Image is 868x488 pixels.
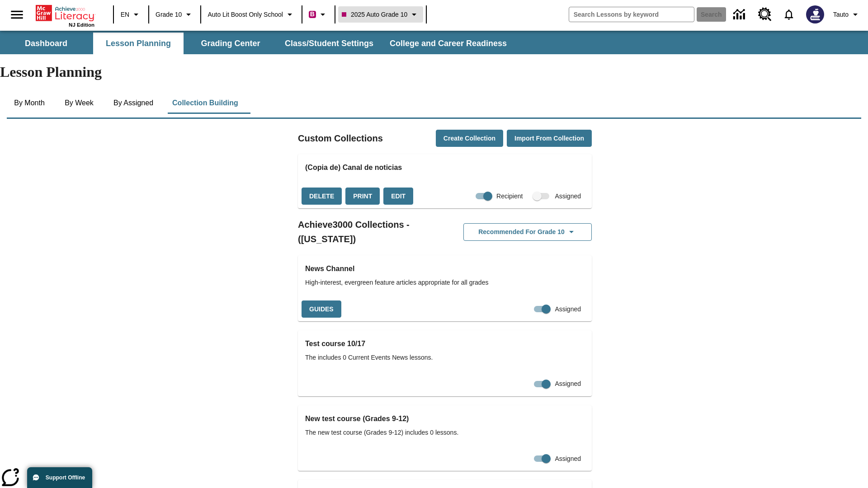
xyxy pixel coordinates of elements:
button: Edit [383,188,413,205]
button: Grade: Grade 10, Select a grade [152,6,198,23]
button: Collection Building [165,92,245,114]
span: The includes 0 Current Events News lessons. [305,353,585,362]
span: Assigned [555,192,581,201]
button: Recommended for Grade 10 [463,223,592,241]
h3: Test course 10/17 [305,338,585,350]
span: Assigned [555,379,581,389]
button: Import from Collection [507,130,592,147]
button: Delete [302,188,342,205]
span: Grade 10 [156,10,182,19]
button: By Week [57,92,102,114]
h3: New test course (Grades 9-12) [305,413,585,425]
button: School: Auto Lit Boost only School, Select your school [204,6,299,23]
button: By Assigned [106,92,160,114]
button: Dashboard [1,33,91,54]
span: Assigned [555,454,581,464]
button: Select a new avatar [801,3,830,26]
button: Class/Student Settings [278,33,381,54]
h3: News Channel [305,263,585,275]
button: By Month [7,92,52,114]
button: Grading Center [185,33,276,54]
span: Auto Lit Boost only School [208,10,283,19]
button: Language: EN, Select a language [117,6,146,23]
button: Print, will open in a new window [345,188,380,205]
button: Boost Class color is violet red. Change class color [305,6,332,23]
button: Profile/Settings [830,6,864,23]
span: Support Offline [46,474,85,481]
button: College and Career Readiness [382,33,514,54]
a: Home [36,4,94,22]
span: B [310,9,315,20]
a: Data Center [728,2,753,27]
div: Home [36,3,94,28]
h3: (Copia de) Canal de noticias [305,161,585,174]
span: EN [121,10,129,19]
a: Resource Center, Will open in new tab [753,2,777,27]
span: NJ Edition [69,22,94,28]
span: 2025 Auto Grade 10 [342,10,407,19]
input: search field [569,7,694,22]
span: The new test course (Grades 9-12) includes 0 lessons. [305,428,585,437]
span: High-interest, evergreen feature articles appropriate for all grades [305,278,585,287]
a: Notifications [777,3,801,26]
span: Assigned [555,305,581,314]
span: Tauto [833,10,849,19]
button: Support Offline [27,467,92,488]
button: Open side menu [4,1,30,28]
span: Recipient [496,192,523,201]
h2: Achieve3000 Collections - ([US_STATE]) [298,217,445,246]
button: Guides [302,300,341,318]
button: Create Collection [436,130,503,147]
button: Class: 2025 Auto Grade 10, Select your class [338,6,423,23]
button: Lesson Planning [93,33,184,54]
h2: Custom Collections [298,131,383,145]
img: Avatar [806,5,824,23]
